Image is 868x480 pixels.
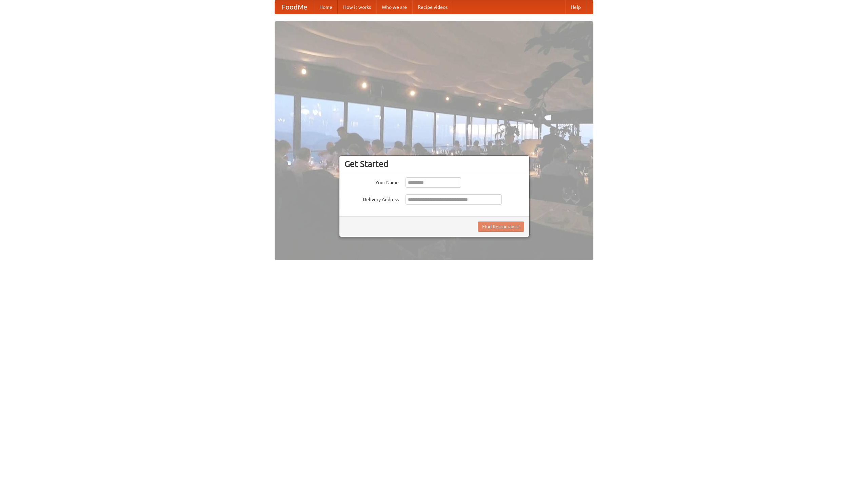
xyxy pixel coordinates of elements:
a: Home [314,0,338,14]
a: FoodMe [275,0,314,14]
a: Help [565,0,586,14]
a: Recipe videos [412,0,453,14]
a: Who we are [376,0,412,14]
label: Your Name [344,177,399,186]
a: How it works [338,0,376,14]
h3: Get Started [344,159,524,169]
button: Find Restaurants! [478,222,524,232]
label: Delivery Address [344,194,399,203]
